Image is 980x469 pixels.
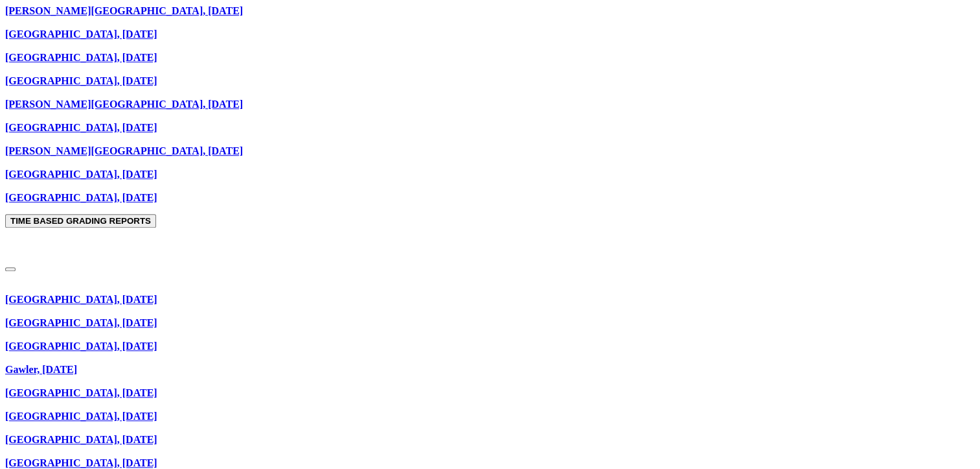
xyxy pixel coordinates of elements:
a: [GEOGRAPHIC_DATA], [DATE] [5,75,157,86]
a: [GEOGRAPHIC_DATA], [DATE] [5,317,157,328]
a: [GEOGRAPHIC_DATA], [DATE] [5,387,157,398]
a: Gawler, [DATE] [5,364,77,375]
a: [GEOGRAPHIC_DATA], [DATE] [5,169,157,180]
a: [PERSON_NAME][GEOGRAPHIC_DATA], [DATE] [5,5,243,16]
a: ​​​​​[PERSON_NAME][GEOGRAPHIC_DATA], [DATE] [5,145,243,156]
a: [GEOGRAPHIC_DATA], [DATE] [5,192,157,203]
a: [GEOGRAPHIC_DATA], [DATE] [5,434,157,445]
a: [GEOGRAPHIC_DATA], [DATE] [5,29,157,40]
a: [GEOGRAPHIC_DATA], [DATE] [5,341,157,352]
button: TIME BASED GRADING REPORTS [5,214,156,228]
a: [GEOGRAPHIC_DATA], [DATE] [5,52,157,63]
a: ​​​​​[PERSON_NAME][GEOGRAPHIC_DATA], [DATE] [5,99,243,110]
a: [GEOGRAPHIC_DATA], [DATE] [5,122,157,133]
strong: TIME BASED GRADING REPORTS [10,216,151,226]
a: [GEOGRAPHIC_DATA], [DATE] [5,294,157,305]
a: [GEOGRAPHIC_DATA], [DATE] [5,411,157,422]
a: [GEOGRAPHIC_DATA], [DATE] [5,457,157,468]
